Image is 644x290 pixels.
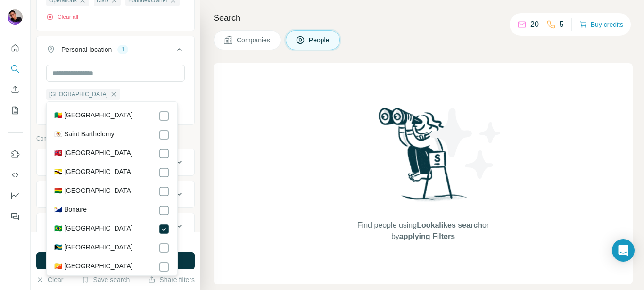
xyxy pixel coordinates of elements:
[579,18,623,31] button: Buy credits
[8,187,23,204] button: Dashboard
[54,242,133,254] label: 🇧🇸 [GEOGRAPHIC_DATA]
[54,261,133,273] label: 🇧🇹 [GEOGRAPHIC_DATA]
[612,239,635,262] div: Open Intercom Messenger
[61,45,112,54] div: Personal location
[399,232,455,240] span: applying Filters
[36,252,195,269] button: Run search
[8,60,23,77] button: Search
[374,105,472,210] img: Surfe Illustration - Woman searching with binoculars
[37,215,194,238] button: HQ location
[54,167,133,178] label: 🇧🇳 [GEOGRAPHIC_DATA]
[54,186,133,197] label: 🇧🇴 [GEOGRAPHIC_DATA]
[37,38,194,65] button: Personal location1
[347,220,498,242] span: Find people using or by
[54,129,115,141] label: 🇧🇱 Saint Barthelemy
[8,9,23,25] img: Avatar
[423,101,508,186] img: Surfe Illustration - Stars
[117,45,128,54] div: 1
[37,183,194,206] button: Industry
[148,275,195,284] button: Share filters
[36,134,195,143] p: Company information
[309,35,330,45] span: People
[46,13,78,21] button: Clear all
[530,19,539,30] p: 20
[54,205,87,216] label: 🇧🇶 Bonaire
[36,275,63,284] button: Clear
[54,148,133,159] label: 🇧🇲 [GEOGRAPHIC_DATA]
[8,40,23,57] button: Quick start
[560,19,564,30] p: 5
[82,275,130,284] button: Save search
[8,81,23,98] button: Enrich CSV
[49,90,108,99] span: [GEOGRAPHIC_DATA]
[54,110,133,122] label: 🇧🇯 [GEOGRAPHIC_DATA]
[237,35,271,45] span: Companies
[54,224,133,235] label: 🇧🇷 [GEOGRAPHIC_DATA]
[214,11,633,25] h4: Search
[8,166,23,183] button: Use Surfe API
[8,208,23,225] button: Feedback
[417,221,482,229] span: Lookalikes search
[8,102,23,119] button: My lists
[8,146,23,163] button: Use Surfe on LinkedIn
[37,151,194,174] button: Company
